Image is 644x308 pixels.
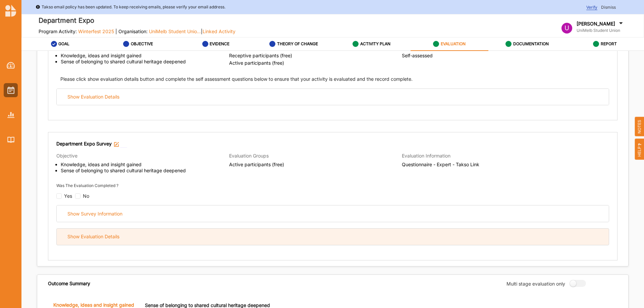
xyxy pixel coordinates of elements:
[561,23,572,34] div: U
[4,58,18,72] a: Dashboard
[402,53,575,59] span: Self-assessed
[61,162,229,168] li: Knowledge, ideas and insight gained
[36,4,225,10] div: Takso email policy has been updated. To keep receiving emails, please verify your email address.
[4,133,18,147] a: Library
[78,28,114,34] span: Winterfest 2025
[61,59,229,65] li: Sense of belonging to shared cultural heritage deepened
[61,53,229,59] li: Knowledge, ideas and insight gained
[60,76,605,82] div: Please click show evaluation details button and complete the self assessment questions below to e...
[149,28,201,34] span: UniMelb Student Unio...
[513,41,549,47] label: DOCUMENTATION
[39,15,235,26] label: Department Expo
[58,41,69,47] label: GOAL
[360,41,390,47] label: ACTIVITY PLAN
[83,193,89,199] div: No
[229,153,269,159] span: Evaluation Groups
[114,142,119,147] img: icon
[7,62,15,69] img: Dashboard
[577,21,615,27] label: [PERSON_NAME]
[67,234,119,240] div: Show Evaluation Details
[506,281,565,287] label: Multi stage evaluation only
[5,5,16,17] img: logo
[131,41,153,47] label: OBJECTIVE
[601,41,617,47] label: REPORT
[577,28,624,33] label: UniMelb Student Union
[67,211,122,217] div: Show Survey Information
[67,94,119,100] div: Show Evaluation Details
[64,193,72,199] div: Yes
[441,41,466,47] label: EVALUATION
[229,162,402,168] span: Active participants (free)
[402,162,575,168] span: Questionnaire - Expert - Takso Link
[56,183,118,188] label: Was The Evaluation Completed ?
[229,60,402,66] span: Active participants (free)
[4,108,18,122] a: Reports
[229,53,402,59] span: Receptive participants (free)
[39,28,235,35] label: Program Activity: | Organisation: |
[210,41,229,47] label: EVIDENCE
[48,280,90,287] div: Outcome Summary
[586,5,597,10] span: Verify
[56,140,112,147] label: Department Expo Survey
[601,5,616,10] span: Dismiss
[277,41,318,47] label: THEORY OF CHANGE
[4,83,18,97] a: Activities
[7,137,14,142] img: Library
[61,168,229,174] li: Sense of belonging to shared cultural heritage deepened
[402,153,450,159] span: Evaluation Information
[7,86,14,94] img: Activities
[7,112,14,118] img: Reports
[203,28,235,34] span: Linked Activity
[56,153,77,159] span: Objective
